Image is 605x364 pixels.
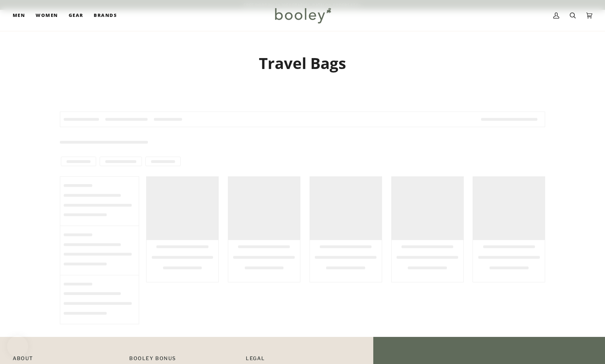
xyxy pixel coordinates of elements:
[13,12,25,19] span: Men
[7,336,28,357] iframe: Button to open loyalty program pop-up
[36,12,58,19] span: Women
[94,12,117,19] span: Brands
[272,5,333,26] img: Booley
[60,54,545,73] h1: Travel Bags
[69,12,83,19] span: Gear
